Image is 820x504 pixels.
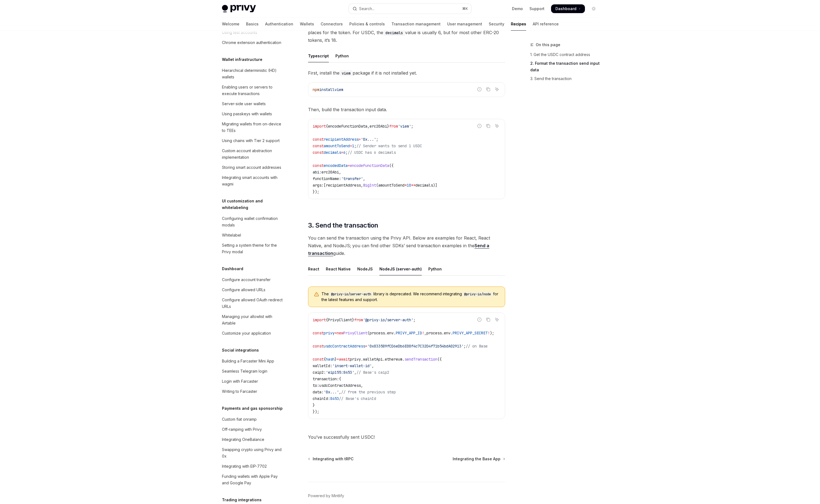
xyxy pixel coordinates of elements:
span: erc20Abi [321,170,339,175]
span: 8453 [330,396,339,401]
code: decimals [383,30,405,36]
span: '0x...' [324,390,339,394]
span: process [426,331,442,335]
span: new [337,331,343,335]
span: npm [313,87,319,92]
span: The library is deprecated. We recommend integrating for the latest features and support. [321,291,499,302]
span: BigInt [363,183,376,188]
span: install [319,87,335,92]
span: caip2: [313,370,326,375]
span: 3. Send the transaction [308,221,378,230]
a: Swapping crypto using Privy and 0x [218,445,288,461]
span: import [313,317,326,322]
svg: Warning [314,292,319,297]
span: recipientAddress [324,137,359,142]
span: 6 [343,150,345,155]
h5: Wallet infrastructure [222,56,262,63]
div: Seamless Telegram login [222,368,267,375]
span: , [363,176,365,181]
div: Typescript [308,49,329,62]
span: , [372,363,374,368]
span: ; [376,137,378,142]
div: NodeJS (server-auth) [379,263,422,275]
div: Integrating OneBalance [222,436,264,443]
a: Authentication [265,17,293,31]
div: Migrating wallets from on-device to TEEs [222,121,284,134]
span: // from the previous step [341,390,396,394]
span: functionName: [313,176,341,181]
div: Funding wallets with Apple Pay and Google Pay [222,473,284,486]
span: abi: [313,170,321,175]
span: '0x...' [361,137,376,142]
span: = [348,163,350,168]
span: env [444,331,450,335]
span: ethereum [385,357,402,362]
span: const [313,331,324,335]
a: Migrating wallets from on-device to TEEs [218,119,288,135]
span: }); [313,189,319,194]
span: Integrating the Base App [453,456,500,462]
a: 2. Format the transaction send input data [530,59,602,74]
span: ( [367,331,370,335]
code: @privy-io/server-auth [329,291,373,297]
div: Configure allowed URLs [222,287,265,293]
span: // on Base [466,344,488,349]
button: Ask AI [493,316,500,323]
div: Using passkeys with wallets [222,111,272,117]
span: { [339,376,341,381]
span: { [326,317,328,322]
span: PrivyClient [343,331,367,335]
span: ; [464,344,466,349]
div: Off-ramping with Privy [222,426,262,433]
span: , [361,383,363,388]
button: Copy the contents from the code block [485,316,492,323]
a: Setting a system theme for the Privy modal [218,240,288,257]
a: Connectors [321,17,343,31]
span: ); [490,331,494,335]
span: encodeFunctionData [350,163,389,168]
span: // Sender wants to send 1 USDC [356,143,422,148]
span: '0x833589fCD6eDb6E08f4c7C32D4f71b54bdA02913' [367,344,464,349]
a: Integrating with tRPC [309,456,354,462]
span: , [424,331,426,335]
span: // Base's chainId [339,396,376,401]
span: from [354,317,363,322]
span: env [387,331,394,335]
h5: UI customization and whitelabeling [222,198,288,211]
span: hash [326,357,335,362]
span: Dashboard [555,6,576,11]
span: . [383,357,385,362]
a: Integrating the Base App [453,456,505,462]
span: '@privy-io/server-auth' [363,317,413,322]
span: , [354,370,356,375]
button: Report incorrect code [476,122,483,129]
span: { [324,357,326,362]
span: } [352,317,354,322]
a: Managing your allowlist with Airtable [218,312,288,328]
span: ; [345,150,348,155]
div: Configure allowed OAuth redirect URLs [222,297,284,310]
div: Login with Farcaster [222,378,258,385]
span: args: [313,183,324,188]
span: , [339,170,341,175]
a: Storing smart account addresses [218,163,288,172]
span: amountToSend [324,143,350,148]
span: ( [376,183,378,188]
span: ({ [437,357,442,362]
span: [ [324,183,326,188]
a: Hierarchical deterministic (HD) wallets [218,66,288,82]
span: PrivyClient [328,317,352,322]
span: } [387,124,389,129]
span: = [341,150,343,155]
span: = [337,357,339,362]
span: decimals [324,150,341,155]
a: Basics [246,17,259,31]
span: 'viem' [398,124,411,129]
span: amountToSend [378,183,405,188]
img: light logo [222,5,256,13]
a: Writing to Farcaster [218,387,288,396]
span: } [313,403,315,408]
a: Seamless Telegram login [218,366,288,376]
span: recipientAddress [326,183,361,188]
span: const [313,357,324,362]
